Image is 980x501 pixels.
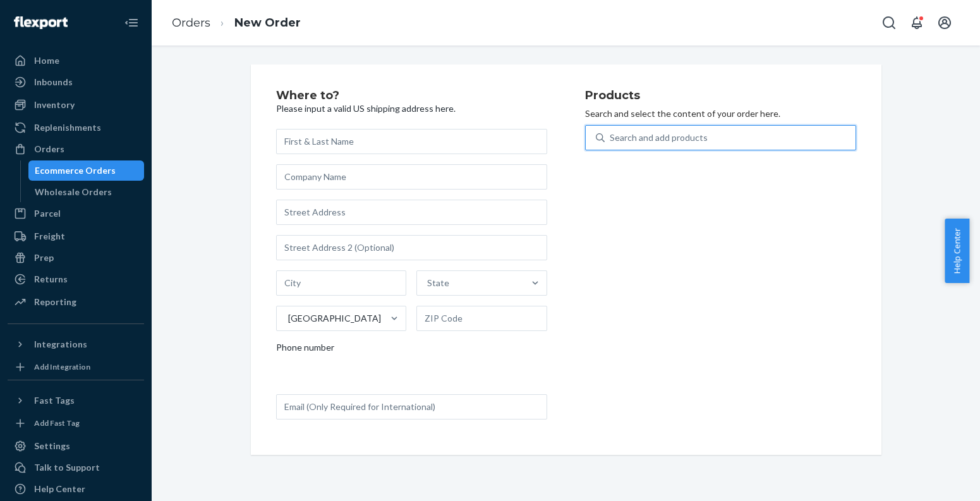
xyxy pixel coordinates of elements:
[14,16,68,29] img: Flexport logo
[8,72,144,92] a: Inbounds
[119,10,144,35] button: Close Navigation
[34,230,65,243] div: Freight
[34,440,70,452] div: Settings
[8,248,144,268] a: Prep
[276,102,547,115] p: Please input a valid US shipping address here.
[35,186,112,198] div: Wholesale Orders
[8,118,144,138] a: Replenishments
[8,436,144,456] a: Settings
[8,416,144,431] a: Add Fast Tag
[34,461,100,474] div: Talk to Support
[28,160,145,181] a: Ecommerce Orders
[8,203,144,224] a: Parcel
[287,312,288,325] input: [GEOGRAPHIC_DATA]
[8,226,144,246] a: Freight
[585,107,856,120] p: Search and select the content of your order here.
[172,16,210,30] a: Orders
[34,251,54,264] div: Prep
[288,312,381,325] div: [GEOGRAPHIC_DATA]
[8,457,144,478] a: Talk to Support
[932,10,957,35] button: Open account menu
[276,341,334,359] span: Phone number
[8,334,144,354] button: Integrations
[28,182,145,202] a: Wholesale Orders
[34,418,80,428] div: Add Fast Tag
[34,394,75,407] div: Fast Tags
[34,338,87,351] div: Integrations
[276,90,547,102] h2: Where to?
[34,143,64,155] div: Orders
[276,164,547,190] input: Company Name
[8,359,144,375] a: Add Integration
[276,129,547,154] input: First & Last Name
[945,219,969,283] button: Help Center
[162,4,311,42] ol: breadcrumbs
[276,200,547,225] input: Street Address
[8,269,144,289] a: Returns
[904,10,929,35] button: Open notifications
[276,270,407,296] input: City
[8,390,144,411] button: Fast Tags
[34,121,101,134] div: Replenishments
[276,394,547,420] input: Email (Only Required for International)
[610,131,708,144] div: Search and add products
[427,277,449,289] div: State
[234,16,301,30] a: New Order
[34,483,85,495] div: Help Center
[34,273,68,286] div: Returns
[8,479,144,499] a: Help Center
[8,139,144,159] a: Orders
[34,54,59,67] div: Home
[585,90,856,102] h2: Products
[34,361,90,372] div: Add Integration
[8,292,144,312] a: Reporting
[35,164,116,177] div: Ecommerce Orders
[276,235,547,260] input: Street Address 2 (Optional)
[34,99,75,111] div: Inventory
[876,10,902,35] button: Open Search Box
[416,306,547,331] input: ZIP Code
[34,207,61,220] div: Parcel
[34,296,76,308] div: Reporting
[8,95,144,115] a: Inventory
[34,76,73,88] div: Inbounds
[8,51,144,71] a: Home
